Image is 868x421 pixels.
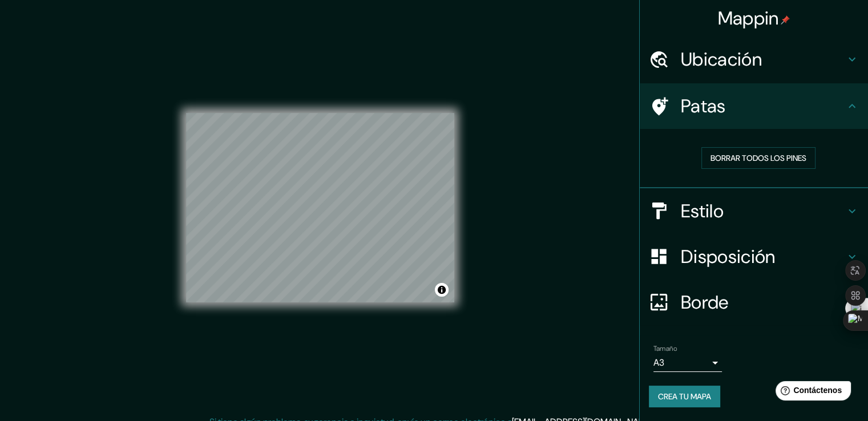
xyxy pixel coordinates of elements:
font: Tamaño [653,344,677,353]
div: Ubicación [640,37,868,82]
div: Disposición [640,234,868,280]
iframe: Lanzador de widgets de ayuda [766,377,855,408]
img: pin-icon.png [781,15,790,25]
font: Crea tu mapa [658,391,711,402]
font: A3 [653,357,664,369]
canvas: Mapa [186,113,454,302]
font: Disposición [681,245,775,269]
button: Crea tu mapa [649,386,720,407]
font: Patas [681,94,726,118]
font: Mappin [718,6,779,30]
font: Ubicación [681,47,762,71]
div: Patas [640,83,868,129]
font: Borde [681,290,729,314]
div: Estilo [640,188,868,234]
font: Estilo [681,199,724,223]
button: Activar o desactivar atribución [435,283,449,297]
button: Borrar todos los pines [701,147,815,169]
div: A3 [653,354,722,372]
div: Borde [640,280,868,325]
font: Borrar todos los pines [710,153,806,163]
